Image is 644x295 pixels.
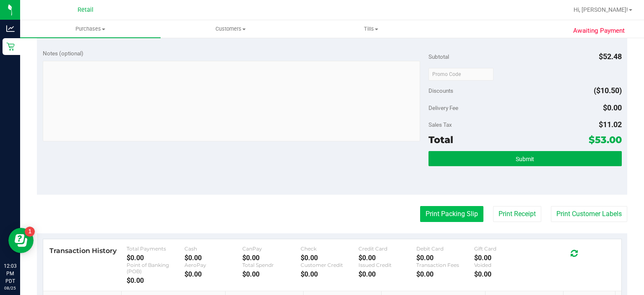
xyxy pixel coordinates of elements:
div: Transaction Fees [416,262,474,268]
div: $0.00 [416,270,474,278]
a: Customers [161,20,301,38]
button: Print Packing Slip [420,206,483,222]
span: Notes (optional) [43,50,83,57]
div: $0.00 [242,270,300,278]
input: Promo Code [428,68,493,81]
iframe: Resource center unread badge [25,227,35,237]
inline-svg: Analytics [6,24,15,33]
a: Purchases [20,20,161,38]
button: Submit [428,151,621,166]
button: Print Receipt [493,206,541,222]
a: Tills [301,20,441,38]
span: ($10.50) [594,86,622,95]
p: 08/25 [4,285,16,291]
span: $0.00 [603,103,622,112]
span: Delivery Fee [428,104,458,111]
span: Hi, [PERSON_NAME]! [574,6,628,13]
div: Total Payments [127,245,184,252]
span: Subtotal [428,53,449,60]
span: Awaiting Payment [573,26,625,36]
div: Total Spendr [242,262,300,268]
span: $52.48 [599,52,622,61]
div: $0.00 [358,270,416,278]
div: Debit Card [416,245,474,252]
div: Credit Card [358,245,416,252]
div: $0.00 [474,270,532,278]
div: $0.00 [184,254,242,262]
div: $0.00 [184,270,242,278]
div: $0.00 [127,254,184,262]
div: $0.00 [416,254,474,262]
span: $11.02 [599,120,622,129]
div: $0.00 [474,254,532,262]
inline-svg: Retail [6,42,15,51]
span: Submit [516,156,534,162]
div: Voided [474,262,532,268]
div: AeroPay [184,262,242,268]
div: Check [301,245,358,252]
div: $0.00 [358,254,416,262]
span: Purchases [20,25,161,33]
iframe: Resource center [8,228,34,253]
span: Tills [301,25,441,33]
div: $0.00 [301,270,358,278]
div: Customer Credit [301,262,358,268]
div: $0.00 [301,254,358,262]
div: Cash [184,245,242,252]
div: $0.00 [242,254,300,262]
div: Issued Credit [358,262,416,268]
p: 12:03 PM PDT [4,262,16,285]
div: $0.00 [127,277,184,285]
span: $53.00 [589,134,622,146]
div: Gift Card [474,245,532,252]
span: Retail [78,6,93,13]
span: Sales Tax [428,121,452,128]
span: Discounts [428,83,453,98]
button: Print Customer Labels [551,206,627,222]
div: Point of Banking (POB) [127,262,184,274]
span: Total [428,134,453,146]
span: Customers [161,25,301,33]
div: CanPay [242,245,300,252]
